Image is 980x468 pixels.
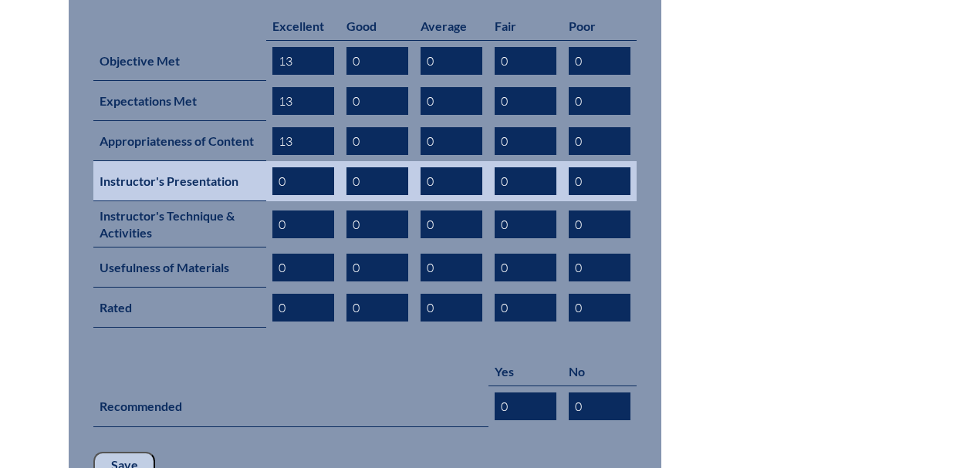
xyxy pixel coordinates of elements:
[93,386,488,427] th: Recommended
[266,12,340,41] th: Excellent
[93,81,266,121] th: Expectations Met
[93,201,266,247] th: Instructor's Technique & Activities
[563,357,637,386] th: No
[93,247,266,288] th: Usefulness of Materials
[93,288,266,328] th: Rated
[488,357,563,386] th: Yes
[93,40,266,81] th: Objective Met
[340,12,414,41] th: Good
[93,121,266,161] th: Appropriateness of Content
[563,12,637,41] th: Poor
[488,12,563,41] th: Fair
[93,161,266,201] th: Instructor's Presentation
[414,12,488,41] th: Average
